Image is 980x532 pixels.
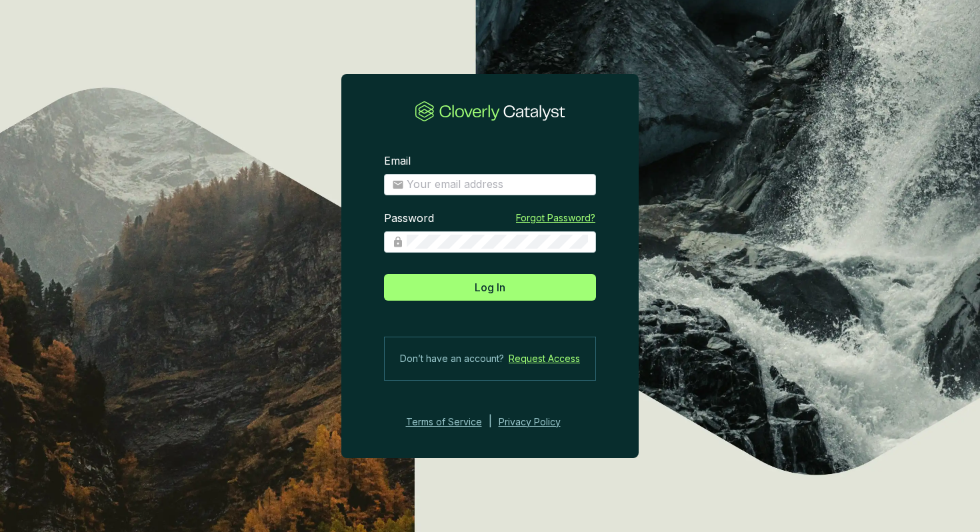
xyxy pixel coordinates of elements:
label: Email [384,154,411,169]
input: Password [407,235,588,249]
a: Request Access [509,351,580,367]
a: Privacy Policy [499,414,579,430]
a: Forgot Password? [516,211,595,225]
input: Email [407,177,588,192]
span: Don’t have an account? [400,351,504,367]
a: Terms of Service [402,414,482,430]
button: Log In [384,274,596,301]
span: Log In [475,279,505,295]
div: | [489,414,492,430]
label: Password [384,211,434,226]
